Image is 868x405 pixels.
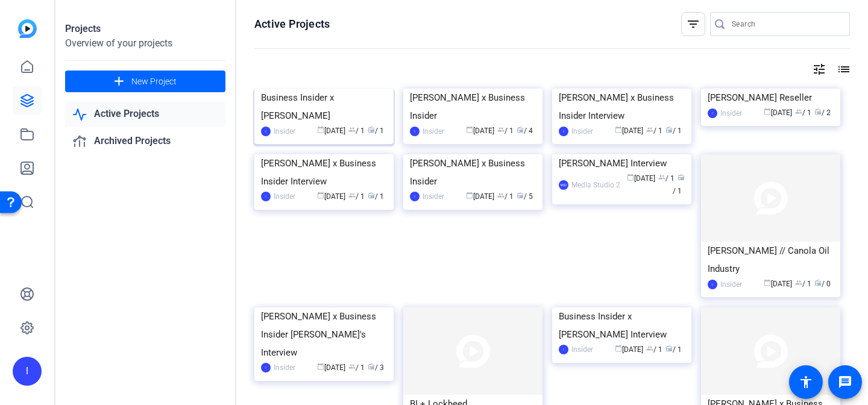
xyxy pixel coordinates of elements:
div: Business Insider x [PERSON_NAME] Interview [559,307,685,344]
div: Insider [720,107,742,119]
div: [PERSON_NAME] // Canola Oil Industry [708,242,834,278]
span: / 0 [814,280,831,288]
span: radio [814,108,822,115]
mat-icon: message [838,375,852,389]
div: Insider [571,344,593,356]
div: [PERSON_NAME] Interview [559,154,685,172]
span: / 3 [368,363,384,372]
div: [PERSON_NAME] x Business Insider Interview [559,89,685,125]
mat-icon: list [835,62,850,77]
span: calendar_today [317,363,324,370]
div: Insider [423,125,444,137]
div: I [559,345,568,354]
div: I [261,192,271,201]
span: [DATE] [764,108,792,117]
div: I [559,127,568,136]
input: Search [732,17,840,31]
div: I [708,280,717,289]
div: Overview of your projects [65,36,225,51]
span: / 1 [665,127,682,135]
span: [DATE] [466,127,494,135]
span: / 1 [497,127,514,135]
span: group [795,108,802,115]
div: Insider [274,362,295,374]
span: calendar_today [317,126,324,133]
span: group [658,174,665,181]
span: radio [368,363,375,370]
span: group [646,126,653,133]
div: Projects [65,22,225,36]
div: [PERSON_NAME] x Business Insider [410,89,536,125]
span: calendar_today [615,345,622,352]
span: calendar_today [317,192,324,199]
div: Media Studio 2 [571,179,620,191]
span: [DATE] [317,127,345,135]
div: Insider [423,190,444,202]
span: / 1 [368,192,384,201]
span: group [795,279,802,286]
span: radio [368,126,375,133]
div: I [261,127,271,136]
span: radio [368,192,375,199]
span: / 1 [497,192,514,201]
div: [PERSON_NAME] x Business Insider Interview [261,154,387,190]
div: I [261,363,271,372]
span: [DATE] [615,345,643,354]
div: I [410,192,420,201]
div: I [708,108,717,118]
a: Active Projects [65,102,225,127]
span: / 1 [646,345,662,354]
span: / 1 [665,345,682,354]
div: Business Insider x [PERSON_NAME] [261,89,387,125]
mat-icon: accessibility [799,375,813,389]
div: Insider [274,190,295,202]
span: [DATE] [317,192,345,201]
span: / 1 [795,108,811,117]
span: group [497,192,505,199]
span: / 5 [517,192,533,201]
mat-icon: add [112,74,127,89]
div: [PERSON_NAME] Reseller [708,89,834,107]
span: / 4 [517,127,533,135]
span: / 1 [368,127,384,135]
span: New Project [131,75,177,88]
div: Insider [274,125,295,137]
div: Insider [720,278,742,290]
span: radio [517,126,524,133]
mat-icon: tune [812,62,826,77]
h1: Active Projects [254,17,330,31]
div: I [410,127,420,136]
span: / 1 [348,363,365,372]
span: / 1 [658,174,675,183]
span: radio [665,345,673,352]
span: / 1 [673,174,685,195]
span: / 1 [795,280,811,288]
span: calendar_today [615,126,622,133]
span: radio [517,192,524,199]
span: / 1 [348,192,365,201]
span: radio [814,279,822,286]
div: Insider [571,125,593,137]
span: [DATE] [466,192,494,201]
span: [DATE] [627,174,655,183]
div: MS2 [559,180,568,190]
span: calendar_today [764,279,771,286]
button: New Project [65,71,225,92]
div: [PERSON_NAME] x Business Insider [410,154,536,190]
span: / 1 [348,127,365,135]
span: group [497,126,505,133]
span: calendar_today [466,192,473,199]
span: group [348,126,356,133]
span: group [348,192,356,199]
span: calendar_today [466,126,473,133]
a: Archived Projects [65,129,225,154]
span: group [348,363,356,370]
mat-icon: filter_list [686,17,700,31]
div: [PERSON_NAME] x Business Insider [PERSON_NAME]'s Interview [261,307,387,362]
span: radio [665,126,673,133]
span: / 1 [646,127,662,135]
span: radio [678,174,685,181]
span: [DATE] [317,363,345,372]
span: [DATE] [615,127,643,135]
div: I [13,357,42,386]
